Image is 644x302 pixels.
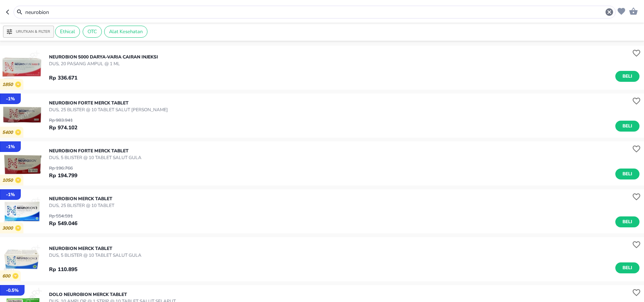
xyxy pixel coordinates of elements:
div: Alat Kesehatan [104,26,148,38]
p: DUS, 5 BLISTER @ 10 TABLET SALUT GULA [49,154,141,161]
button: Urutkan & Filter [3,26,54,38]
p: DUS, 20 PASANG AMPUL @ 1 ML [49,60,158,67]
p: NEUROBION Merck TABLET [49,195,114,202]
p: DOLO NEUROBION Merck TABLET [49,291,176,298]
p: - 1 % [6,191,15,198]
p: DUS, 5 BLISTER @ 10 TABLET SALUT GULA [49,252,141,259]
p: NEUROBION 5000 Darya-Varia CAIRAN INJEKSI [49,54,158,60]
input: Cari 4000+ produk di sini [25,8,605,16]
div: Ethical [55,26,80,38]
p: Rp 983.941 [49,117,77,124]
p: Rp 336.671 [49,74,77,82]
p: Rp 549.046 [49,219,77,227]
p: 5400 [2,130,15,135]
p: Rp 974.102 [49,124,77,132]
button: Beli [615,121,639,132]
span: Beli [621,72,634,80]
span: OTC [83,28,101,35]
button: Beli [615,216,639,227]
p: - 1 % [6,143,15,150]
span: Beli [621,264,634,272]
span: Alat Kesehatan [105,28,147,35]
p: 1050 [2,178,15,183]
p: 600 [2,273,12,279]
p: Rp 110.895 [49,265,77,273]
p: Urutkan & Filter [16,29,50,35]
button: Beli [615,71,639,82]
p: 1850 [2,82,15,87]
p: - 1 % [6,95,15,102]
p: 3000 [2,225,15,231]
span: Beli [621,218,634,226]
span: Beli [621,170,634,178]
button: Beli [615,262,639,273]
p: NEUROBION FORTE Merck TABLET [49,147,141,154]
p: NEUROBION Merck TABLET [49,245,141,252]
p: DUS, 25 BLISTER @ 10 TABLET SALUT [PERSON_NAME] [49,106,168,113]
p: Rp 554.591 [49,213,77,219]
button: Beli [615,169,639,179]
p: Rp 196.766 [49,165,77,172]
span: Ethical [55,28,80,35]
p: - 0.5 % [6,287,18,294]
p: NEUROBION FORTE Merck TABLET [49,100,168,106]
p: DUS, 25 BLISTER @ 10 TABLET [49,202,114,209]
span: Beli [621,122,634,130]
p: Rp 194.799 [49,172,77,179]
div: OTC [83,26,102,38]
